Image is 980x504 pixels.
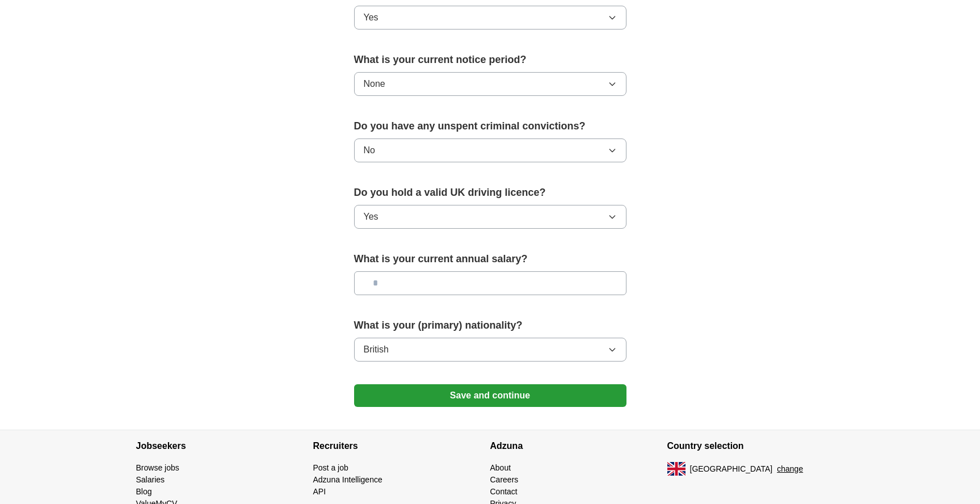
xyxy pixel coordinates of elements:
[354,138,626,162] button: No
[354,6,626,30] button: Yes
[667,430,844,462] h4: Country selection
[354,338,626,362] button: British
[354,205,626,229] button: Yes
[490,463,511,472] a: About
[354,52,626,68] label: What is your current notice period?
[364,11,378,24] span: Yes
[490,487,518,496] a: Contact
[777,463,803,475] button: change
[667,462,685,476] img: UK flag
[354,384,626,407] button: Save and continue
[364,343,389,356] span: British
[364,77,385,91] span: None
[313,487,326,496] a: API
[313,463,348,472] a: Post a job
[364,210,378,224] span: Yes
[354,185,626,200] label: Do you hold a valid UK driving licence?
[690,463,773,475] span: [GEOGRAPHIC_DATA]
[354,72,626,96] button: None
[136,463,179,472] a: Browse jobs
[136,475,165,484] a: Salaries
[354,119,626,134] label: Do you have any unspent criminal convictions?
[313,475,382,484] a: Adzuna Intelligence
[354,318,626,333] label: What is your (primary) nationality?
[364,144,375,157] span: No
[136,487,152,496] a: Blog
[354,251,626,267] label: What is your current annual salary?
[490,475,519,484] a: Careers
